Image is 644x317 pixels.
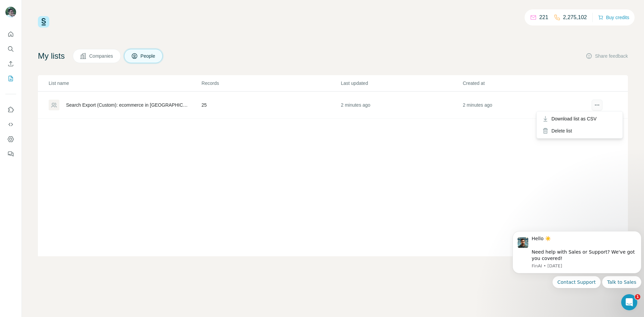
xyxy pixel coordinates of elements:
[38,16,49,28] img: Surfe Logo
[5,118,16,130] button: Use Surfe API
[49,80,201,87] p: List name
[340,92,462,119] td: 2 minutes ago
[5,148,16,160] button: Feedback
[5,72,16,85] button: My lists
[463,92,584,119] td: 2 minutes ago
[510,223,644,314] iframe: Intercom notifications message
[635,294,640,300] span: 1
[89,53,114,59] span: Companies
[341,80,462,87] p: Last updated
[539,13,548,21] p: 221
[38,51,65,61] h4: My lists
[463,80,584,87] p: Created at
[586,53,628,59] button: Share feedback
[5,133,16,145] button: Dashboard
[141,53,156,59] span: People
[5,7,16,17] img: Avatar
[592,100,602,110] button: actions
[538,125,621,137] div: Delete list
[201,92,340,119] td: 25
[202,80,340,87] p: Records
[66,102,190,108] div: Search Export (Custom): ecommerce in [GEOGRAPHIC_DATA] - [DATE] 12:33
[5,43,16,55] button: Search
[621,294,637,310] iframe: Intercom live chat
[563,13,587,21] p: 2,275,102
[5,28,16,40] button: Quick start
[551,115,597,122] span: Download list as CSV
[5,104,16,116] button: Use Surfe on LinkedIn
[598,13,629,22] button: Buy credits
[5,58,16,70] button: Enrich CSV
